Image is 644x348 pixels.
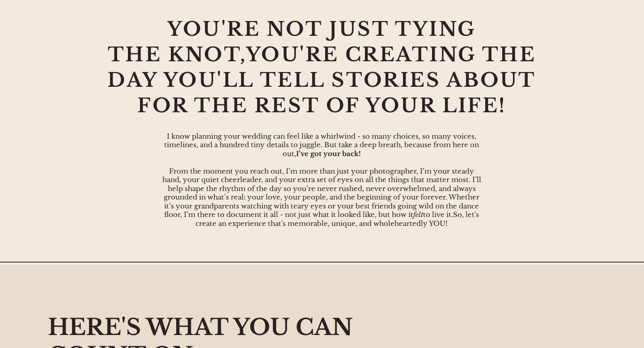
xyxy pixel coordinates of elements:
iframe: Wix Chat [541,318,644,348]
span: YOU'RE NOT JUST TYING [167,17,476,41]
span: THE KNOT, [108,42,246,67]
span: HERE'S WHAT YOU CAN [48,313,353,341]
span: I know planning your wedding can feel like a whirlwind - so many choices, so many voices, timelin... [164,132,479,158]
span: From the moment you reach out, I’m more than just your photographer, I’m your steady hand, your q... [162,167,481,219]
span: So, let's create an experience that's memorable, unique, and wholeheartedly YOU! [195,210,479,228]
span: YOU'RE CREATING THE DAY YOU'LL TELL STORIES ABOUT FOR THE REST OF YOUR LIFE! [107,42,536,118]
span: felt [413,210,423,219]
span: I’ve got your back! [296,149,361,158]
